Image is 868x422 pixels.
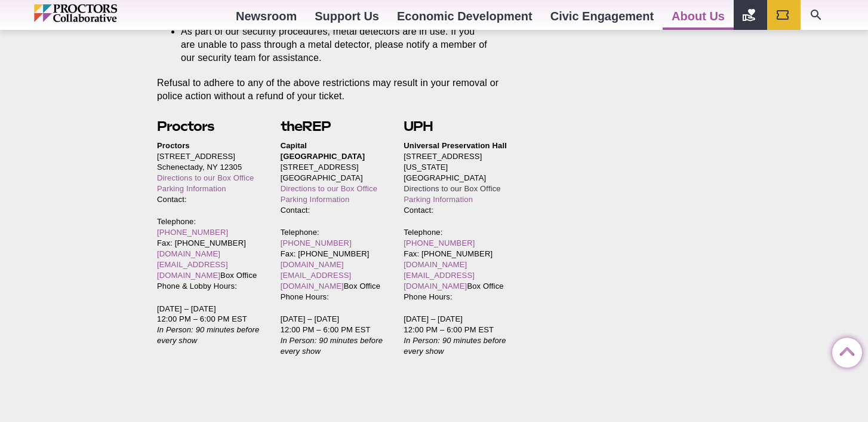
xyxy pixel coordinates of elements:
[157,304,261,347] p: [DATE] – [DATE] 12:00 PM – 6:00 PM EST
[281,141,365,161] strong: Capital [GEOGRAPHIC_DATA]
[404,227,508,302] p: Telephone: Fax: [PHONE_NUMBER] Box Office Phone Hours:
[157,77,508,103] p: Refusal to adhere to any of the above restrictions may result in your removal or police action wi...
[404,314,508,357] p: [DATE] – [DATE] 12:00 PM – 6:00 PM EST
[34,4,168,22] img: Proctors logo
[281,314,385,357] p: [DATE] – [DATE] 12:00 PM – 6:00 PM EST
[157,228,228,237] a: [PHONE_NUMBER]
[404,238,475,247] a: [PHONE_NUMBER]
[157,140,261,205] p: [STREET_ADDRESS] Schenectady, NY 12305 Contact:
[281,336,383,356] em: In Person: 90 minutes before every show
[404,140,508,216] p: [STREET_ADDRESS][US_STATE] [GEOGRAPHIC_DATA] Contact:
[404,141,507,150] strong: Universal Preservation Hall
[157,325,259,345] em: In Person: 90 minutes before every show
[281,184,377,193] a: Directions to our Box Office
[404,195,473,204] a: Parking Information
[281,117,385,136] h2: theREP
[404,117,508,136] h2: UPH
[832,338,856,362] a: Back to Top
[281,260,344,269] a: [DOMAIN_NAME]
[281,195,350,204] a: Parking Information
[157,216,261,292] p: Telephone: Fax: [PHONE_NUMBER] Box Office Phone & Lobby Hours:
[404,260,467,269] a: [DOMAIN_NAME]
[281,227,385,302] p: Telephone: Fax: [PHONE_NUMBER] Box Office Phone Hours:
[157,173,254,182] a: Directions to our Box Office
[157,249,220,258] a: [DOMAIN_NAME]
[157,260,228,280] a: [EMAIL_ADDRESS][DOMAIN_NAME]
[281,238,352,247] a: [PHONE_NUMBER]
[181,25,490,65] li: As part of our security procedures, metal detectors are in use. If you are unable to pass through...
[157,184,226,193] a: Parking Information
[404,271,475,290] a: [EMAIL_ADDRESS][DOMAIN_NAME]
[404,184,500,193] a: Directions to our Box Office
[157,117,261,136] h2: Proctors
[281,271,352,290] a: [EMAIL_ADDRESS][DOMAIN_NAME]
[157,141,190,150] strong: Proctors
[281,140,385,216] p: [STREET_ADDRESS] [GEOGRAPHIC_DATA] Contact:
[404,336,506,356] em: In Person: 90 minutes before every show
